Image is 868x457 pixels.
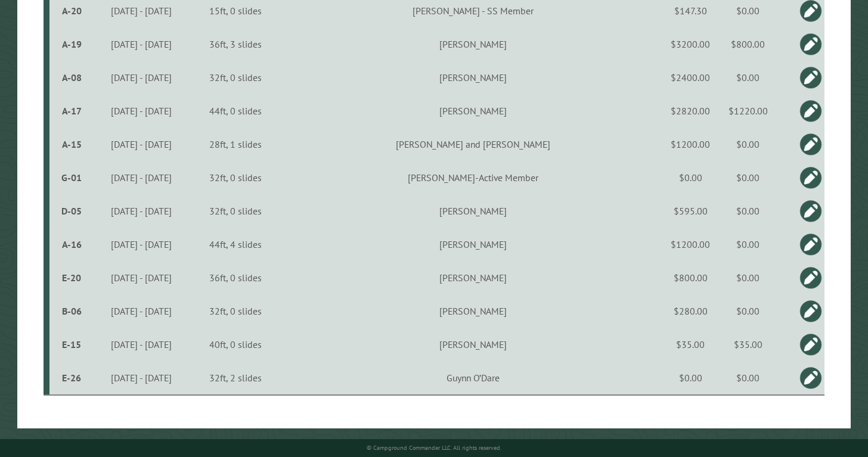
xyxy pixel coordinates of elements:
td: [PERSON_NAME] [280,27,667,61]
td: $0.00 [666,161,714,194]
td: [PERSON_NAME] [280,228,667,261]
td: [PERSON_NAME] [280,261,667,294]
td: $0.00 [714,128,782,161]
div: [DATE] - [DATE] [93,205,190,217]
div: E-26 [54,372,89,384]
td: [PERSON_NAME] [280,61,667,94]
td: 32ft, 2 slides [192,361,280,395]
td: $35.00 [714,328,782,361]
div: [DATE] - [DATE] [93,272,190,284]
td: $2820.00 [666,94,714,128]
td: [PERSON_NAME] [280,294,667,328]
div: D-05 [54,205,89,217]
td: 32ft, 0 slides [192,194,280,228]
div: E-20 [54,272,89,284]
td: [PERSON_NAME] [280,194,667,228]
td: $800.00 [714,27,782,61]
div: [DATE] - [DATE] [93,5,190,17]
td: 40ft, 0 slides [192,328,280,361]
td: 44ft, 0 slides [192,94,280,128]
div: A-16 [54,238,89,250]
td: $0.00 [714,228,782,261]
td: $595.00 [666,194,714,228]
div: [DATE] - [DATE] [93,138,190,150]
div: E-15 [54,338,89,350]
div: [DATE] - [DATE] [93,238,190,250]
td: $280.00 [666,294,714,328]
td: $0.00 [714,294,782,328]
td: $0.00 [714,61,782,94]
div: G-01 [54,172,89,184]
td: 32ft, 0 slides [192,294,280,328]
td: $2400.00 [666,61,714,94]
div: A-15 [54,138,89,150]
div: [DATE] - [DATE] [93,305,190,317]
td: $0.00 [714,361,782,395]
td: 36ft, 0 slides [192,261,280,294]
td: Guynn O’Dare [280,361,667,395]
div: [DATE] - [DATE] [93,71,190,83]
td: 32ft, 0 slides [192,161,280,194]
td: $800.00 [666,261,714,294]
td: [PERSON_NAME]-Active Member [280,161,667,194]
td: [PERSON_NAME] [280,94,667,128]
td: $35.00 [666,328,714,361]
td: [PERSON_NAME] [280,328,667,361]
td: $0.00 [714,161,782,194]
td: $1200.00 [666,228,714,261]
td: $1200.00 [666,128,714,161]
td: $0.00 [714,261,782,294]
td: $3200.00 [666,27,714,61]
td: $0.00 [714,194,782,228]
div: [DATE] - [DATE] [93,172,190,184]
div: A-19 [54,38,89,50]
td: [PERSON_NAME] and [PERSON_NAME] [280,128,667,161]
small: © Campground Commander LLC. All rights reserved. [367,444,501,452]
div: A-20 [54,5,89,17]
td: $1220.00 [714,94,782,128]
td: 44ft, 4 slides [192,228,280,261]
td: 32ft, 0 slides [192,61,280,94]
div: [DATE] - [DATE] [93,372,190,384]
td: $0.00 [666,361,714,395]
div: B-06 [54,305,89,317]
div: [DATE] - [DATE] [93,38,190,50]
div: [DATE] - [DATE] [93,105,190,117]
td: 36ft, 3 slides [192,27,280,61]
div: A-17 [54,105,89,117]
div: [DATE] - [DATE] [93,338,190,350]
div: A-08 [54,71,89,83]
td: 28ft, 1 slides [192,128,280,161]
